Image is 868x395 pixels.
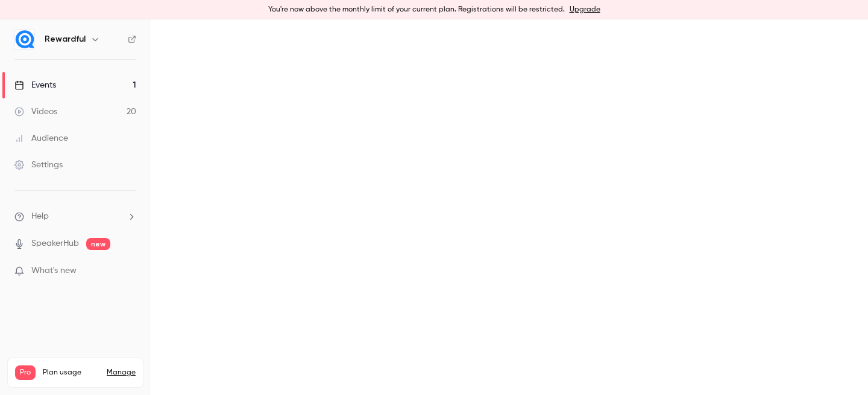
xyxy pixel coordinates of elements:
iframe: Noticeable Trigger [122,266,136,277]
div: Audience [14,132,68,144]
h6: Rewardful [45,33,86,45]
span: What's new [31,265,77,277]
div: Videos [14,106,57,118]
a: SpeakerHub [31,237,79,250]
li: help-dropdown-opener [14,210,136,223]
a: Upgrade [570,5,600,14]
span: Plan usage [43,368,99,377]
img: Rewardful [15,30,34,49]
div: Events [14,79,56,91]
span: Help [31,210,49,223]
span: Pro [15,365,36,380]
span: new [86,238,110,250]
a: Manage [107,368,136,377]
div: Settings [14,159,63,171]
